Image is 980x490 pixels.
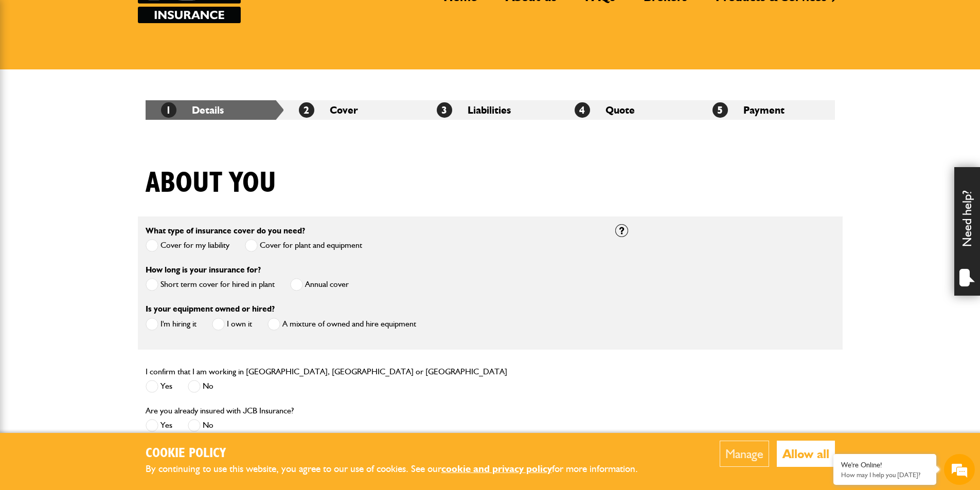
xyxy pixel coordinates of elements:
em: Start Chat [140,317,187,331]
input: Enter your phone number [13,156,188,178]
label: No [188,380,213,393]
span: 2 [299,102,314,118]
label: I own it [212,318,252,331]
label: Cover for my liability [146,239,229,252]
input: Enter your email address [13,125,188,148]
li: Payment [697,100,835,120]
label: Annual cover [290,278,349,291]
button: Manage [720,441,769,467]
span: 4 [575,102,590,118]
span: 3 [437,102,452,118]
label: How long is your insurance for? [146,266,261,274]
div: Need help? [954,167,980,296]
p: How may I help you today? [841,471,929,479]
span: 1 [161,102,176,118]
label: Are you already insured with JCB Insurance? [146,407,294,415]
label: Short term cover for hired in plant [146,278,275,291]
p: By continuing to use this website, you agree to our use of cookies. See our for more information. [146,461,655,477]
label: Cover for plant and equipment [245,239,362,252]
a: cookie and privacy policy [441,463,552,475]
button: Allow all [777,441,835,467]
input: Enter your last name [13,95,188,118]
label: Yes [146,419,172,432]
li: Cover [283,100,421,120]
li: Quote [559,100,697,120]
label: I confirm that I am working in [GEOGRAPHIC_DATA], [GEOGRAPHIC_DATA] or [GEOGRAPHIC_DATA] [146,368,507,376]
li: Details [146,100,283,120]
h2: Cookie Policy [146,446,655,462]
li: Liabilities [421,100,559,120]
div: Minimize live chat window [169,5,193,30]
label: A mixture of owned and hire equipment [268,318,416,331]
h1: About you [146,166,276,201]
span: 5 [712,102,728,118]
img: d_20077148190_company_1631870298795_20077148190 [17,57,43,71]
div: We're Online! [841,461,929,469]
label: I'm hiring it [146,318,197,331]
label: No [188,419,213,432]
label: Yes [146,380,172,393]
textarea: Type your message and hit 'Enter' [13,186,188,308]
div: Chat with us now [54,58,173,71]
label: What type of insurance cover do you need? [146,227,305,235]
label: Is your equipment owned or hired? [146,305,275,313]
